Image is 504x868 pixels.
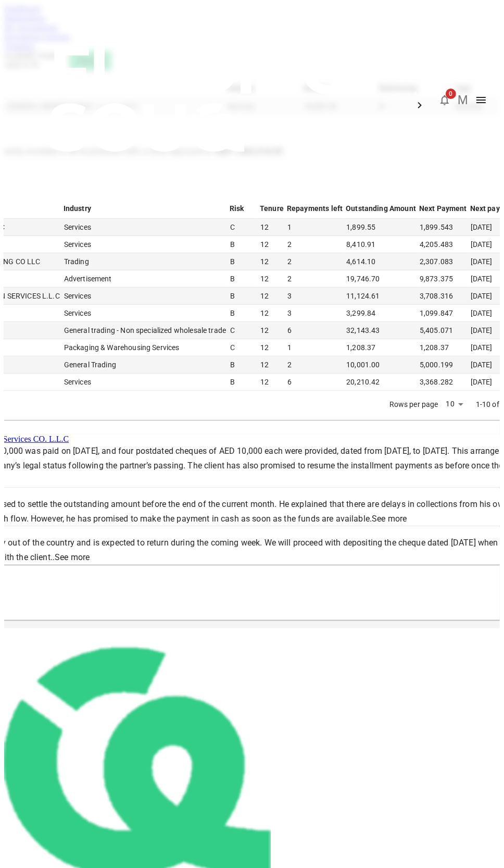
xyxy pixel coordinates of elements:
div: Outstanding Amount [346,202,416,215]
td: 3,299.84 [344,305,418,322]
button: M [455,92,471,108]
td: Services [62,374,228,391]
td: 4,205.483 [418,236,469,253]
td: 1 [285,219,344,236]
td: 5,405.071 [418,322,469,339]
td: 12 [258,288,285,305]
td: 2,307.083 [418,253,469,270]
td: Services [62,305,228,322]
td: 12 [258,270,285,288]
div: Next Payment [419,202,467,215]
td: 3,708.316 [418,288,469,305]
td: 1,208.37 [344,339,418,356]
td: B [228,374,258,391]
td: 20,210.42 [344,374,418,391]
td: C [228,219,258,236]
div: Industry [64,202,91,215]
td: Packaging & Warehousing Services [62,339,228,356]
td: 12 [258,236,285,253]
span: العربية [413,89,434,97]
td: C [228,322,258,339]
td: Services [62,288,228,305]
td: 6 [285,374,344,391]
div: Tenure [260,202,284,215]
td: 12 [258,322,285,339]
td: 32,143.43 [344,322,418,339]
td: 2 [285,253,344,270]
td: 12 [258,356,285,374]
td: 1,899.543 [418,219,469,236]
td: 12 [258,253,285,270]
td: B [228,253,258,270]
td: 1 [285,339,344,356]
td: B [228,305,258,322]
td: 12 [258,219,285,236]
td: 2 [285,236,344,253]
td: General Trading [62,356,228,374]
a: See more [55,552,90,562]
td: 19,746.70 [344,270,418,288]
td: B [228,236,258,253]
div: 10 [442,396,467,412]
td: B [228,288,258,305]
td: 3 [285,305,344,322]
td: 5,000.199 [418,356,469,374]
td: General trading - Non specialized wholesale trade [62,322,228,339]
td: 3 [285,288,344,305]
button: 0 [434,90,455,110]
td: B [228,356,258,374]
td: Advertisement [62,270,228,288]
td: 9,873.375 [418,270,469,288]
div: Risk [230,202,246,215]
td: 12 [258,305,285,322]
td: 1,899.55 [344,219,418,236]
span: 0 [446,89,456,99]
td: Services [62,236,228,253]
td: 10,001.00 [344,356,418,374]
td: 1,208.37 [418,339,469,356]
td: Trading [62,253,228,270]
td: 2 [285,270,344,288]
td: 3,368.282 [418,374,469,391]
td: 12 [258,374,285,391]
td: 8,410.91 [344,236,418,253]
p: Rows per page [389,399,438,410]
td: 12 [258,339,285,356]
div: Repayments left [287,202,343,215]
td: 1,099.847 [418,305,469,322]
td: 11,124.61 [344,288,418,305]
td: 4,614.10 [344,253,418,270]
td: B [228,270,258,288]
td: 2 [285,356,344,374]
td: Services [62,219,228,236]
td: C [228,339,258,356]
td: 6 [285,322,344,339]
a: See more [372,514,407,524]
